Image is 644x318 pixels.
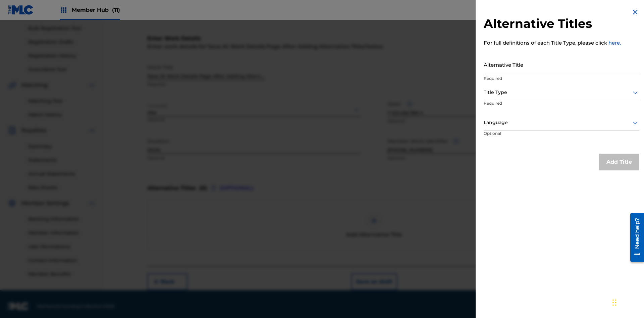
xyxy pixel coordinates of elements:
iframe: Resource Center [625,210,644,265]
p: Optional [484,130,534,146]
iframe: Chat Widget [610,286,644,318]
span: (11) [112,7,120,13]
img: MLC Logo [8,5,34,15]
p: Required [484,100,535,115]
div: Drag [612,293,616,313]
p: Required [484,75,639,82]
img: Top Rightsholders [60,6,68,14]
a: here. [608,40,621,46]
span: Member Hub [72,6,120,14]
p: For full definitions of each Title Type, please click [484,39,639,47]
h2: Alternative Titles [484,16,639,31]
